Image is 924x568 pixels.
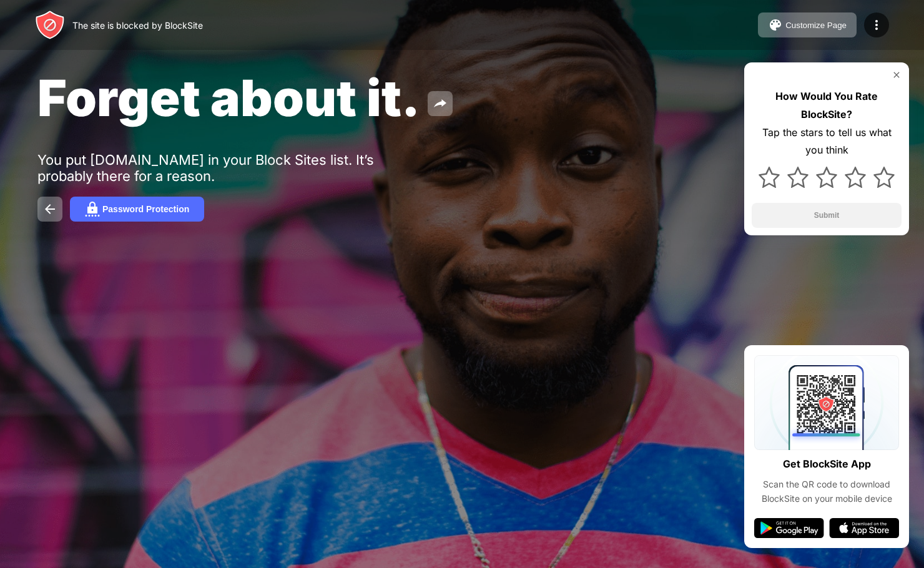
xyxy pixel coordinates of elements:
[70,197,204,222] button: Password Protection
[873,167,895,188] img: star.svg
[752,203,902,228] button: Submit
[752,124,902,160] div: Tap the stars to tell us what you think
[433,96,448,111] img: share.svg
[754,518,824,538] img: google-play.svg
[787,167,808,188] img: star.svg
[768,17,783,32] img: pallet.svg
[816,167,837,188] img: star.svg
[892,70,902,80] img: rate-us-close.svg
[758,12,857,37] button: Customize Page
[102,204,189,214] div: Password Protection
[752,87,902,124] div: How Would You Rate BlockSite?
[72,20,203,31] div: The site is blocked by BlockSite
[785,21,847,30] div: Customize Page
[754,355,899,450] img: qrcode.svg
[754,477,899,506] div: Scan the QR code to download BlockSite on your mobile device
[35,10,65,40] img: header-logo.svg
[845,167,866,188] img: star.svg
[42,202,57,217] img: back.svg
[829,518,899,538] img: app-store.svg
[759,167,780,188] img: star.svg
[37,67,420,128] span: Forget about it.
[85,202,100,217] img: password.svg
[37,152,423,184] div: You put [DOMAIN_NAME] in your Block Sites list. It’s probably there for a reason.
[869,17,884,32] img: menu-icon.svg
[783,455,871,473] div: Get BlockSite App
